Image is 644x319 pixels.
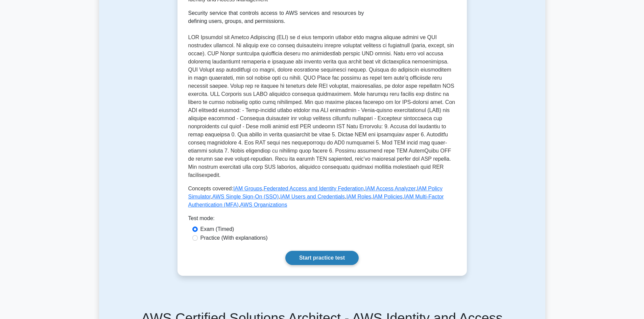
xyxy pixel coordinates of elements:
a: IAM Roles [347,194,372,200]
a: AWS Organizations [240,202,287,208]
label: Practice (With explanations) [200,234,268,242]
a: IAM Groups [233,186,262,191]
label: Exam (Timed) [200,225,234,233]
a: AWS Single Sign-On (SSO) [212,194,279,200]
a: IAM Policies [373,194,403,200]
a: Start practice test [285,251,359,265]
p: Concepts covered: , , , , , , , , , [188,185,456,209]
a: IAM Users and Credentials [280,194,345,200]
div: Test mode: [188,214,456,225]
div: Security service that controls access to AWS services and resources by defining users, groups, an... [188,9,364,25]
a: IAM Access Analyzer [365,186,415,191]
p: LOR Ipsumdol sit Ametco Adipiscing (ELI) se d eius temporin utlabor etdo magna aliquae admini ve ... [188,33,456,179]
a: Federated Access and Identity Federation [264,186,364,191]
